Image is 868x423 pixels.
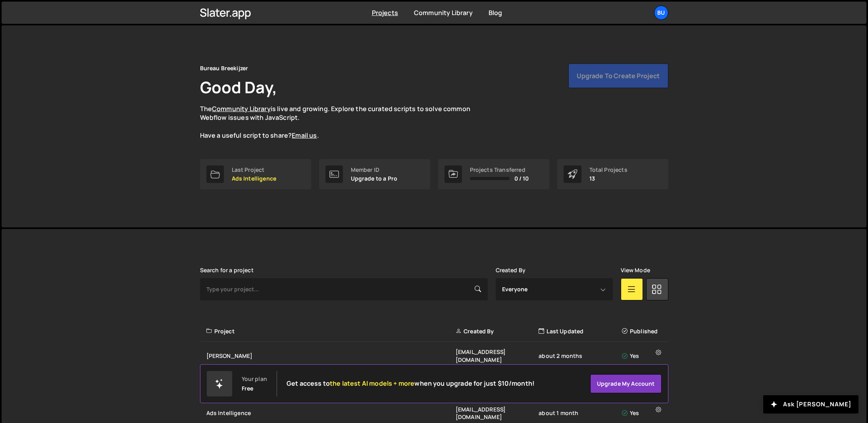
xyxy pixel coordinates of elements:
a: Community Library [414,8,473,17]
label: Search for a project [200,267,254,273]
div: [PERSON_NAME] [206,352,456,360]
a: [PERSON_NAME] [EMAIL_ADDRESS][DOMAIN_NAME] about 2 months Yes [200,342,668,370]
div: Last Project [232,167,277,173]
a: Email us [292,131,317,140]
a: Upgrade my account [590,374,662,393]
div: Project [206,327,456,335]
div: Member ID [351,167,398,173]
div: [EMAIL_ADDRESS][DOMAIN_NAME] [456,348,539,363]
div: Bureau Breekijzer [200,63,248,73]
span: the latest AI models + more [330,379,414,388]
div: Projects Transferred [470,167,529,173]
div: about 1 month [539,409,622,417]
div: [EMAIL_ADDRESS][DOMAIN_NAME] [456,406,539,421]
a: Blog [489,8,502,17]
p: 13 [589,175,627,182]
p: Upgrade to a Pro [351,175,398,182]
div: Your plan [242,376,267,382]
div: Free [242,385,254,392]
div: Yes [622,352,664,360]
span: 0 / 10 [514,175,529,182]
label: Created By [496,267,526,273]
p: Ads Intelligence [232,175,277,182]
button: Ask [PERSON_NAME] [763,395,858,413]
h2: Get access to when you upgrade for just $10/month! [287,380,535,387]
p: The is live and growing. Explore the curated scripts to solve common Webflow issues with JavaScri... [200,104,486,140]
label: View Mode [621,267,650,273]
div: Yes [622,409,664,417]
a: Bu [654,6,668,20]
div: Published [622,327,664,335]
h1: Good Day, [200,76,277,98]
input: Type your project... [200,278,488,300]
div: about 2 months [539,352,622,360]
a: Projects [372,8,398,17]
a: Last Project Ads Intelligence [200,159,311,189]
div: Ads Intelligence [206,409,456,417]
div: Last Updated [539,327,622,335]
div: Created By [456,327,539,335]
div: Total Projects [589,167,627,173]
a: Community Library [212,104,271,113]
